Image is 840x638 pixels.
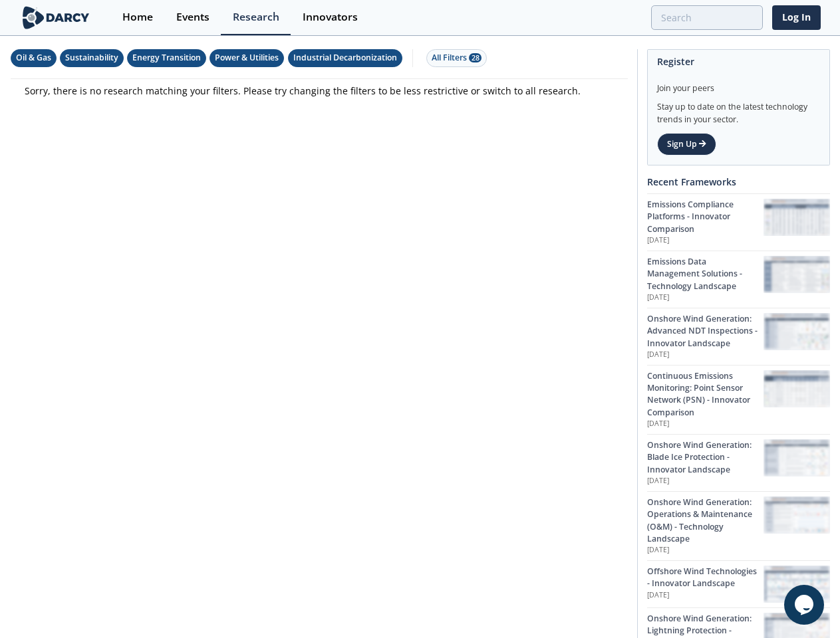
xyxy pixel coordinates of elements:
[215,52,279,64] div: Power & Utilities
[647,308,830,365] a: Onshore Wind Generation: Advanced NDT Inspections - Innovator Landscape [DATE] Onshore Wind Gener...
[647,370,764,419] div: Continuous Emissions Monitoring: Point Sensor Network (PSN) - Innovator Comparison
[647,590,764,601] p: [DATE]
[651,5,763,30] input: Advanced Search
[657,133,716,156] a: Sign Up
[303,12,358,23] div: Innovators
[293,52,397,64] div: Industrial Decarbonization
[647,251,830,308] a: Emissions Data Management Solutions - Technology Landscape [DATE] Emissions Data Management Solut...
[657,50,820,73] div: Register
[647,313,764,350] div: Onshore Wind Generation: Advanced NDT Inspections - Innovator Landscape
[122,12,153,23] div: Home
[772,5,821,30] a: Log In
[65,52,118,64] div: Sustainability
[647,545,764,556] p: [DATE]
[233,12,279,23] div: Research
[647,566,764,590] div: Offshore Wind Technologies - Innovator Landscape
[647,365,830,434] a: Continuous Emissions Monitoring: Point Sensor Network (PSN) - Innovator Comparison [DATE] Continu...
[647,439,764,476] div: Onshore Wind Generation: Blade Ice Protection - Innovator Landscape
[647,496,764,546] div: Onshore Wind Generation: Operations & Maintenance (O&M) - Technology Landscape
[210,49,284,67] button: Power & Utilities
[784,585,827,625] iframe: chat widget
[647,491,830,560] a: Onshore Wind Generation: Operations & Maintenance (O&M) - Technology Landscape [DATE] Onshore Win...
[647,434,830,491] a: Onshore Wind Generation: Blade Ice Protection - Innovator Landscape [DATE] Onshore Wind Generatio...
[288,49,402,67] button: Industrial Decarbonization
[647,199,764,235] div: Emissions Compliance Platforms - Innovator Comparison
[20,6,92,29] img: logo-wide.svg
[657,94,820,126] div: Stay up to date on the latest technology trends in your sector.
[657,73,820,94] div: Join your peers
[647,419,764,429] p: [DATE]
[176,12,210,23] div: Events
[647,170,830,193] div: Recent Frameworks
[132,52,201,64] div: Energy Transition
[25,84,614,98] p: Sorry, there is no research matching your filters. Please try changing the filters to be less res...
[647,560,830,607] a: Offshore Wind Technologies - Innovator Landscape [DATE] Offshore Wind Technologies - Innovator La...
[16,52,51,64] div: Oil & Gas
[647,193,830,251] a: Emissions Compliance Platforms - Innovator Comparison [DATE] Emissions Compliance Platforms - Inn...
[647,350,764,360] p: [DATE]
[11,49,57,67] button: Oil & Gas
[647,292,764,303] p: [DATE]
[60,49,124,67] button: Sustainability
[469,53,482,62] span: 28
[432,52,482,64] div: All Filters
[426,49,487,67] button: All Filters 28
[647,235,764,246] p: [DATE]
[127,49,206,67] button: Energy Transition
[647,256,764,292] div: Emissions Data Management Solutions - Technology Landscape
[647,476,764,486] p: [DATE]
